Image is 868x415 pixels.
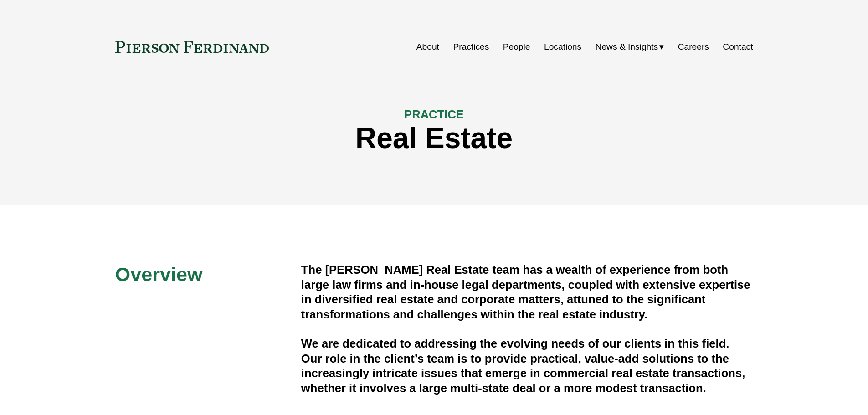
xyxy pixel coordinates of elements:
h1: Real Estate [115,122,753,155]
a: Contact [723,38,753,56]
h4: We are dedicated to addressing the evolving needs of our clients in this field. Our role in the c... [301,336,753,395]
a: Practices [453,38,489,56]
span: PRACTICE [404,108,464,121]
a: Careers [678,38,709,56]
a: People [503,38,530,56]
span: News & Insights [596,39,658,55]
a: folder dropdown [596,38,664,56]
span: Overview [115,263,203,285]
a: Locations [544,38,581,56]
h4: The [PERSON_NAME] Real Estate team has a wealth of experience from both large law firms and in-ho... [301,262,753,322]
a: About [416,38,439,56]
